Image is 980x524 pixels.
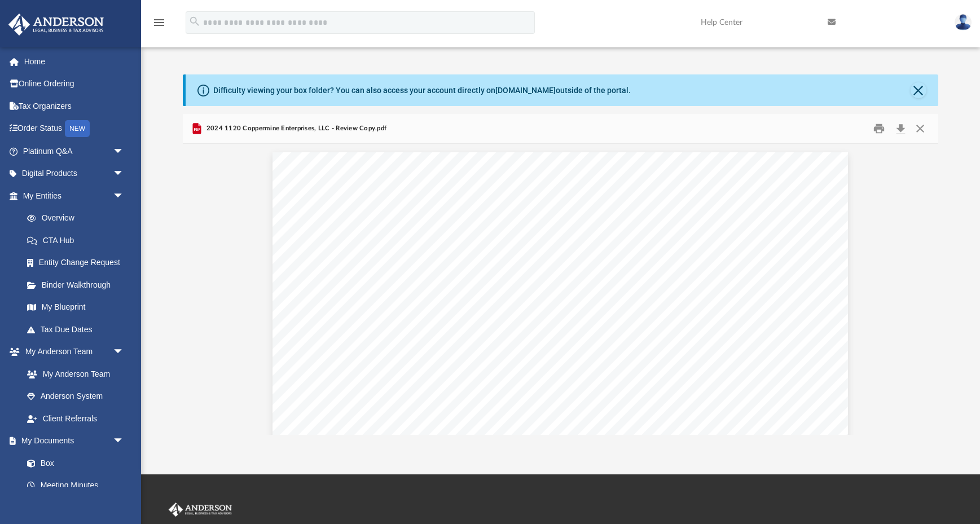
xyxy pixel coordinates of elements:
[204,124,386,134] span: 2024 1120 Coppermine Enterprises, LLC - Review Copy.pdf
[16,452,130,474] a: Box
[65,120,90,137] div: NEW
[890,120,911,138] button: Download
[8,341,135,363] a: My Anderson Teamarrow_drop_down
[567,234,587,243] span: LLC
[868,120,890,138] button: Print
[152,16,166,29] i: menu
[183,144,938,435] div: Document Viewer
[188,15,201,28] i: search
[460,234,513,243] span: BUSINESS
[113,184,135,208] span: arrow_drop_down
[520,234,560,243] span: GROUP,
[910,120,930,138] button: Close
[5,14,107,36] img: Anderson Advisors Platinum Portal
[427,256,441,265] span: NV
[354,245,381,254] span: 3225
[354,234,432,243] span: [PERSON_NAME]
[8,95,141,117] a: Tax Organizers
[113,162,135,186] span: arrow_drop_down
[16,207,141,230] a: Overview
[16,318,141,341] a: Tax Due Dates
[16,296,135,319] a: My Blueprint
[16,385,135,408] a: Anderson System
[381,256,421,265] span: VEGAS,
[8,117,141,140] a: Order StatusNEW
[8,184,141,207] a: My Entitiesarrow_drop_down
[495,86,556,95] a: [DOMAIN_NAME]
[16,252,141,274] a: Entity Change Request
[8,140,141,162] a: Platinum Q&Aarrow_drop_down
[414,234,454,243] span: GLOBAL
[113,430,135,453] span: arrow_drop_down
[166,503,234,517] img: Anderson Advisors Platinum Portal
[8,73,141,95] a: Online Ordering
[113,341,135,364] span: arrow_drop_down
[113,140,135,163] span: arrow_drop_down
[183,144,938,435] div: File preview
[16,407,135,430] a: Client Referrals
[354,256,374,265] span: LAS
[16,474,135,497] a: Meeting Minutes
[8,50,141,73] a: Home
[434,245,467,254] span: DRIVE
[213,85,631,96] div: Difficulty viewing your box folder? You can also access your account directly on outside of the p...
[8,162,141,185] a: Digital Productsarrow_drop_down
[183,114,938,435] div: Preview
[16,274,141,296] a: Binder Walkthrough
[613,308,772,491] span: COPY
[911,82,926,98] button: Close
[955,14,972,30] img: User Pic
[16,229,141,252] a: CTA Hub
[152,21,166,29] a: menu
[388,245,464,254] span: [PERSON_NAME]
[8,430,135,452] a: My Documentsarrow_drop_down
[447,256,481,265] span: 89121
[16,363,130,385] a: My Anderson Team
